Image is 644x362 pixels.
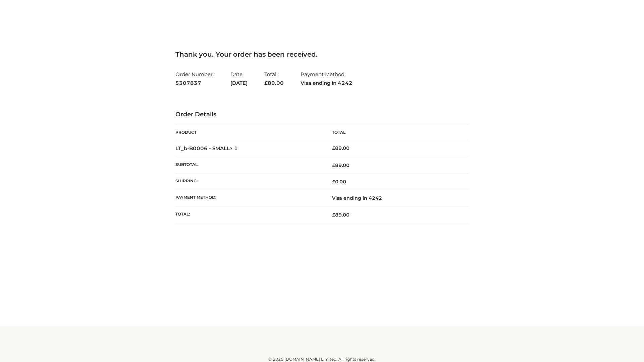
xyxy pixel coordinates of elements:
strong: [DATE] [230,79,248,87]
bdi: 0.00 [332,179,346,185]
span: 89.00 [332,212,350,218]
h3: Thank you. Your order has been received. [175,50,469,58]
bdi: 89.00 [332,145,350,151]
span: £ [332,179,335,185]
strong: Visa ending in 4242 [301,79,353,87]
li: Date: [230,68,248,89]
span: £ [332,162,335,168]
strong: × 1 [230,145,238,152]
th: Payment method: [175,190,322,206]
li: Payment Method: [301,68,353,89]
li: Order Number: [175,68,214,89]
td: Visa ending in 4242 [322,190,469,206]
th: Product [175,125,322,140]
span: £ [332,145,335,151]
th: Total [322,125,469,140]
strong: LT_b-B0006 - SMALL [175,145,238,152]
span: 89.00 [264,80,284,86]
li: Total: [264,68,284,89]
th: Shipping: [175,174,322,190]
span: £ [264,80,268,86]
span: 89.00 [332,162,350,168]
h3: Order Details [175,111,469,118]
span: £ [332,212,335,218]
th: Total: [175,206,322,223]
strong: 5307837 [175,79,214,87]
th: Subtotal: [175,157,322,173]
